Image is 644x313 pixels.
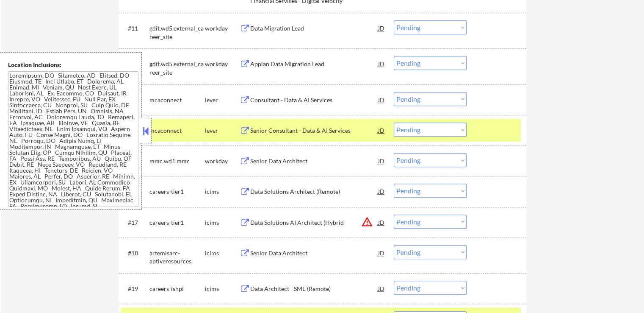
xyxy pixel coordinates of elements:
div: icims [205,218,240,227]
div: icims [205,187,240,196]
div: JD [377,184,386,199]
div: Data Solutions Architect (Remote) [250,187,378,196]
div: JD [377,281,386,296]
div: mcaconnect [149,96,205,104]
div: Data Migration Lead [250,24,378,33]
div: JD [377,153,386,168]
div: careers-ishpi [149,285,205,293]
div: lever [205,126,240,135]
button: warning_amber [361,216,373,228]
div: Location Inclusions: [8,61,138,69]
div: #18 [128,249,143,257]
div: JD [377,215,386,230]
div: mmc.wd1.mmc [149,157,205,165]
div: Senior Data Architect [250,249,378,257]
div: workday [205,157,240,165]
div: icims [205,249,240,257]
div: JD [377,56,386,71]
div: JD [377,92,386,107]
div: careers-tier1 [149,187,205,196]
div: mcaconnect [149,126,205,135]
div: Senior Data Architect [250,157,378,165]
div: workday [205,24,240,33]
div: gdit.wd5.external_career_site [149,24,205,41]
div: Consultant - Data & AI Services [250,96,378,104]
div: Data Architect - SME (Remote) [250,285,378,293]
div: #11 [128,24,143,33]
div: #19 [128,285,143,293]
div: careers-tier1 [149,218,205,227]
div: #17 [128,218,143,227]
div: gdit.wd5.external_career_site [149,60,205,76]
div: icims [205,285,240,293]
div: Senior Consultant - Data & AI Services [250,126,378,135]
div: lever [205,96,240,104]
div: workday [205,60,240,68]
div: JD [377,20,386,36]
div: Appian Data Migration Lead [250,60,378,68]
div: JD [377,123,386,138]
div: Data Solutions AI Architect (Hybrid [250,218,378,227]
div: artemisarc-aptiveresources [149,249,205,265]
div: JD [377,245,386,260]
